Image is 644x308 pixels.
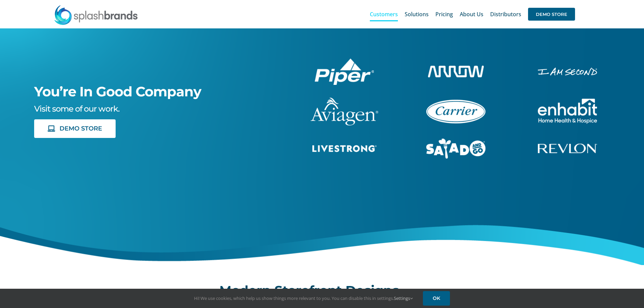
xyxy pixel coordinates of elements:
h2: Modern Storefront Designs [219,284,424,297]
a: enhabit-stacked-white [538,67,597,74]
span: Pricing [435,11,453,17]
a: DEMO STORE [34,119,116,138]
img: aviagen-1C [311,98,378,125]
span: Distributors [490,11,521,17]
span: You’re In Good Company [34,83,201,100]
a: OK [423,291,450,306]
span: Solutions [405,11,429,17]
img: Arrow Store [428,66,484,77]
img: Revlon [538,144,597,153]
a: revlon-flat-white [538,143,597,150]
img: SplashBrands.com Logo [54,5,138,25]
a: arrow-white [428,65,484,72]
span: DEMO STORE [59,125,102,132]
img: Salad And Go Store [426,139,485,159]
a: enhabit-stacked-white [538,98,597,105]
img: Livestrong Store [312,145,377,152]
img: Enhabit Gear Store [538,99,597,124]
a: DEMO STORE [528,3,575,25]
a: livestrong-5E-website [312,144,377,151]
a: Pricing [435,3,453,25]
span: Visit some of our work. [34,104,119,114]
a: sng-1C [426,138,485,145]
img: I Am Second Store [538,68,597,75]
span: About Us [460,11,483,17]
nav: Main Menu [370,3,575,25]
a: Customers [370,3,398,25]
img: Carrier Brand Store [426,100,485,123]
a: Distributors [490,3,521,25]
img: Piper Pilot Ship [315,58,374,85]
span: Hi! We use cookies, which help us show things more relevant to you. You can disable this in setti... [194,295,413,301]
a: Settings [394,295,413,301]
a: carrier-1B [426,99,485,106]
span: DEMO STORE [528,8,575,21]
a: piper-White [315,57,374,65]
span: Customers [370,11,398,17]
